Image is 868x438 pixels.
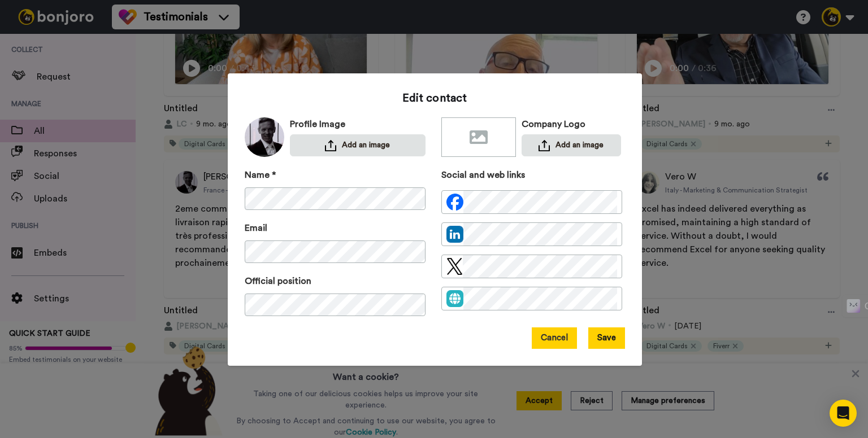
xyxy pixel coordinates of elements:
button: Cancel [532,327,577,349]
img: web.svg [446,290,463,307]
button: Add an image [522,134,621,156]
img: upload.svg [325,140,336,151]
div: Profile Image [290,117,426,131]
div: Open Intercom Messenger [830,400,857,427]
h1: Edit contact [402,90,467,106]
img: upload.svg [539,140,550,151]
div: Social and web links [441,168,622,182]
button: Add an image [290,134,426,156]
button: Save [588,327,625,349]
img: twitter-x-black.png [446,258,463,275]
div: Company Logo [522,117,621,131]
img: facebook.svg [446,194,463,211]
img: f70c4366-790f-417d-b6c5-a55a66e3adf7.jpeg [245,117,284,157]
label: Name * [245,168,276,182]
label: Official position [245,274,311,288]
label: Email [245,221,267,235]
img: linked-in.png [446,226,463,243]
